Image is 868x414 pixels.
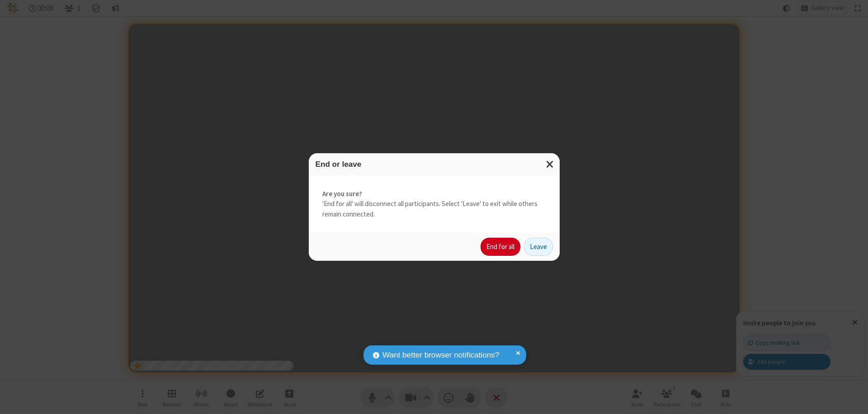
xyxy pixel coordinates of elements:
strong: Are you sure? [322,189,546,199]
button: Close modal [541,153,560,175]
div: 'End for all' will disconnect all participants. Select 'Leave' to exit while others remain connec... [309,175,560,233]
button: Leave [524,238,553,256]
span: Want better browser notifications? [382,349,499,361]
button: End for all [481,238,520,256]
h3: End or leave [316,160,553,169]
